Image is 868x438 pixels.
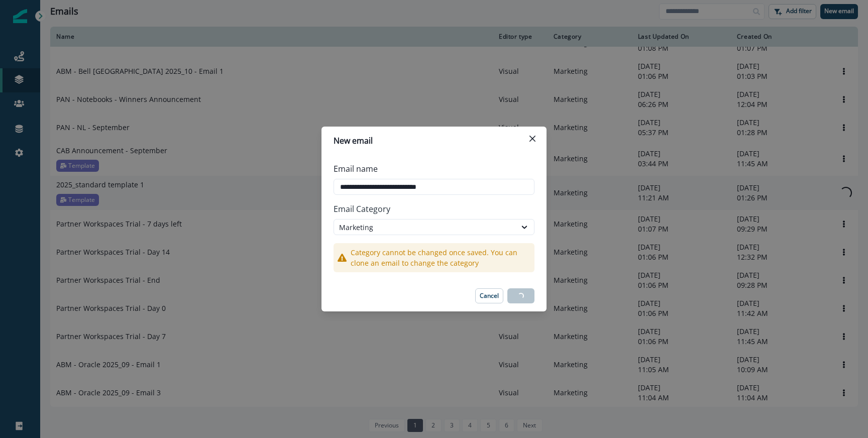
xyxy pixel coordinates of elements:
p: Cancel [480,292,499,299]
p: Email name [334,163,378,175]
p: Category cannot be changed once saved. You can clone an email to change the category [351,247,530,268]
p: Email Category [334,199,534,219]
button: Close [524,131,540,147]
div: Marketing [339,222,511,233]
button: Cancel [475,288,503,303]
p: New email [334,135,373,147]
